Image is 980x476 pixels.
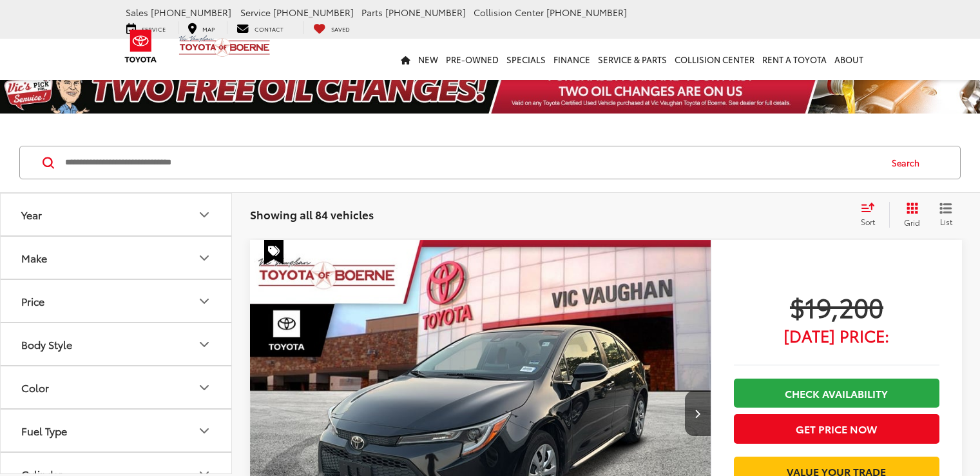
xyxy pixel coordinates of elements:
[861,216,875,227] span: Sort
[889,202,930,228] button: Grid View
[685,391,711,436] button: Next image
[21,338,72,350] div: Body Style
[64,147,879,178] input: Search by Make, Model, or Keyword
[939,216,952,227] span: List
[21,424,67,437] div: Fuel Type
[117,21,175,34] a: Service
[21,208,42,221] div: Year
[273,6,354,19] span: [PHONE_NUMBER]
[197,423,212,439] div: Fuel Type
[331,25,350,33] span: Saved
[264,240,283,264] span: Special
[671,39,758,80] a: Collision Center
[117,25,165,67] img: Toyota
[397,39,414,80] a: Home
[734,414,939,443] button: Get Price Now
[197,250,212,266] div: Make
[546,6,627,19] span: [PHONE_NUMBER]
[240,6,271,19] span: Service
[904,217,920,228] span: Grid
[831,39,867,80] a: About
[734,379,939,408] a: Check Availability
[474,6,544,19] span: Collision Center
[1,193,233,235] button: YearYear
[385,6,466,19] span: [PHONE_NUMBER]
[1,280,233,322] button: PricePrice
[1,410,233,451] button: Fuel TypeFuel Type
[151,6,231,19] span: [PHONE_NUMBER]
[178,21,224,34] a: Map
[197,337,212,352] div: Body Style
[879,146,938,179] button: Search
[854,202,889,228] button: Select sort value
[197,380,212,395] div: Color
[594,39,671,80] a: Service & Parts: Opens in a new tab
[442,39,503,80] a: Pre-Owned
[1,323,233,365] button: Body StyleBody Style
[758,39,831,80] a: Rent a Toyota
[21,295,44,307] div: Price
[414,39,442,80] a: New
[178,35,271,57] img: Vic Vaughan Toyota of Boerne
[197,293,212,309] div: Price
[503,39,550,80] a: Specials
[227,21,293,34] a: Contact
[197,207,212,223] div: Year
[1,237,233,279] button: MakeMake
[21,381,49,393] div: Color
[250,206,374,222] span: Showing all 84 vehicles
[361,6,383,19] span: Parts
[734,329,939,342] span: [DATE] Price:
[550,39,594,80] a: Finance
[303,21,360,34] a: My Saved Vehicles
[930,202,962,228] button: List View
[126,6,148,19] span: Sales
[21,252,47,264] div: Make
[734,290,939,322] span: $19,200
[1,366,233,408] button: ColorColor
